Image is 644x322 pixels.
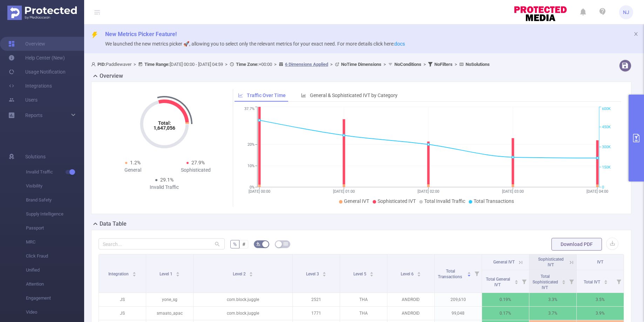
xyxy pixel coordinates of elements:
div: Invalid Traffic [133,184,196,191]
b: No Time Dimensions [341,62,381,67]
span: MRC [26,235,84,249]
i: icon: close [633,32,638,36]
tspan: 20% [248,143,255,147]
span: IVT [597,260,603,265]
span: Brand Safety [26,193,84,207]
p: com.block.juggle [194,307,292,320]
img: Protected Media [7,6,77,20]
tspan: [DATE] 03:00 [502,189,524,194]
a: Overview [8,37,45,51]
span: Level 3 [306,272,320,276]
span: Traffic Over Time [247,93,286,98]
i: icon: caret-up [514,279,518,281]
i: icon: user [91,62,97,67]
b: No Filters [434,62,453,67]
i: icon: caret-up [249,271,253,273]
p: ANDROID [387,307,434,320]
span: We launched the new metrics picker 🚀, allowing you to select only the relevant metrics for your e... [105,41,405,47]
p: JS [99,307,146,320]
i: icon: caret-up [417,271,421,273]
i: icon: bar-chart [301,93,306,98]
h2: Overview [100,72,123,80]
span: General IVT [344,198,369,204]
tspan: [DATE] 00:00 [249,189,270,194]
span: > [272,62,279,67]
a: Users [8,93,38,107]
a: Reports [25,108,42,122]
span: General IVT [493,260,515,265]
span: > [131,62,138,67]
tspan: 10% [248,164,255,168]
span: 1.2% [130,160,141,165]
tspan: 0 [602,185,604,190]
span: Visibility [26,179,84,193]
b: No Solutions [466,62,490,67]
b: Time Range: [144,62,170,67]
span: Total Sophisticated IVT [533,274,558,290]
span: Level 6 [401,272,415,276]
div: Sort [604,279,608,283]
i: icon: caret-down [176,274,180,276]
i: icon: caret-down [132,274,136,276]
p: THA [340,307,387,320]
p: smaato_apac [146,307,193,320]
p: ANDROID [387,293,434,306]
div: Sort [249,271,253,275]
span: Total IVT [584,280,601,285]
span: Supply Intelligence [26,207,84,221]
span: Solutions [25,150,46,164]
span: Level 2 [233,272,247,276]
i: icon: thunderbolt [91,32,98,39]
i: icon: line-chart [238,93,243,98]
div: Sort [132,271,136,275]
button: Download PDF [551,238,602,251]
input: Search... [99,238,225,249]
p: 209,610 [435,293,482,306]
p: 3.9% [577,307,624,320]
i: icon: caret-up [132,271,136,273]
p: com.block.juggle [194,293,292,306]
tspan: 150K [602,165,611,170]
i: icon: caret-down [604,281,608,283]
i: icon: caret-down [370,274,374,276]
span: Attention [26,277,84,291]
div: Sort [176,271,180,275]
tspan: 0% [250,185,255,190]
span: Integration [108,272,130,276]
p: 1771 [293,307,340,320]
i: icon: bg-colors [256,242,260,246]
tspan: Total: [158,120,171,126]
span: 27.9% [191,160,205,165]
p: 2521 [293,293,340,306]
p: 99,048 [435,307,482,320]
i: icon: caret-down [514,281,518,283]
b: PID: [97,62,106,67]
span: Sophisticated IVT [378,198,416,204]
tspan: 37.7% [244,107,255,111]
i: icon: caret-down [467,274,471,276]
tspan: [DATE] 01:00 [333,189,355,194]
i: icon: caret-up [467,271,471,273]
span: New Metrics Picker Feature! [105,31,177,37]
span: Invalid Traffic [26,165,84,179]
a: Usage Notification [8,65,66,79]
b: Time Zone: [236,62,259,67]
span: Unified [26,263,84,277]
button: icon: close [633,30,638,38]
i: Filter menu [472,254,482,293]
u: 6 Dimensions Applied [285,62,328,67]
i: icon: caret-down [562,281,565,283]
div: Sort [562,279,566,283]
p: JS [99,293,146,306]
span: > [328,62,335,67]
span: Passport [26,221,84,235]
span: General & Sophisticated IVT by Category [310,93,398,98]
i: Filter menu [614,270,624,293]
tspan: 1,647,056 [154,125,175,131]
span: > [223,62,230,67]
span: Level 5 [353,272,367,276]
i: icon: table [284,242,288,246]
i: icon: caret-up [604,279,608,281]
span: Video [26,305,84,319]
span: Total Transactions [438,269,463,279]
